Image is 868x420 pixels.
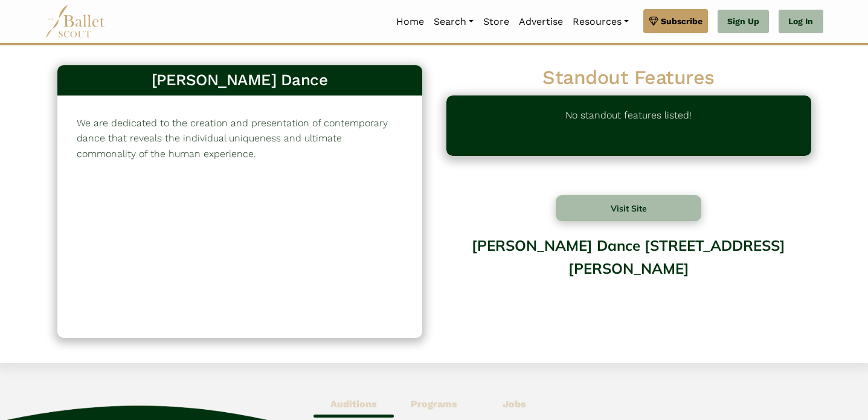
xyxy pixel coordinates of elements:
button: Visit Site [556,195,702,221]
img: gem.svg [649,15,658,28]
b: Programs [411,398,457,410]
a: Resources [568,9,634,34]
a: Search [429,9,478,34]
h3: [PERSON_NAME] Dance [67,70,413,91]
a: Subscribe [643,9,708,33]
p: No standout features listed! [565,108,692,144]
p: We are dedicated to the creation and presentation of contemporary dance that reveals the individu... [77,115,403,162]
a: Sign Up [718,10,769,34]
a: Log In [779,10,823,34]
b: Auditions [330,398,377,410]
span: Subscribe [661,15,702,28]
div: [PERSON_NAME] Dance [STREET_ADDRESS][PERSON_NAME] [446,228,811,325]
h2: Standout Features [446,65,811,91]
b: Jobs [503,398,526,410]
a: Advertise [514,9,568,34]
a: Home [391,9,429,34]
a: Store [478,9,514,34]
